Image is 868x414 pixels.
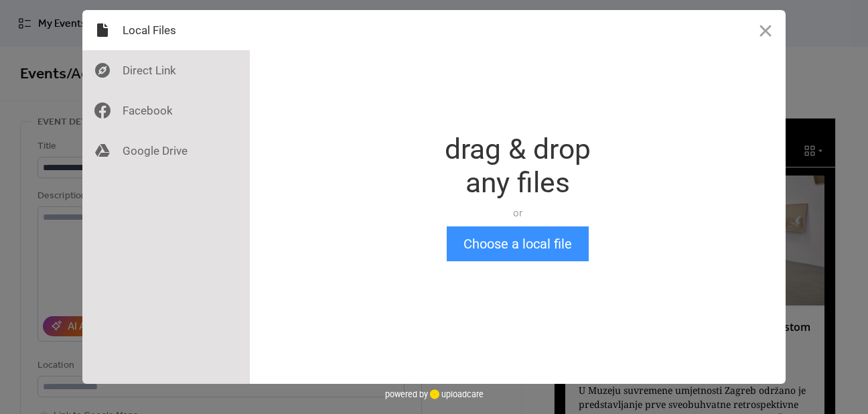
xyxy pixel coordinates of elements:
div: powered by [385,384,484,404]
button: Close [745,10,786,50]
div: Local Files [82,10,250,50]
div: or [445,206,591,220]
div: Facebook [82,90,250,131]
a: uploadcare [428,389,484,399]
div: drag & drop any files [445,133,591,200]
div: Direct Link [82,50,250,90]
button: Choose a local file [447,226,589,261]
div: Google Drive [82,131,250,171]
